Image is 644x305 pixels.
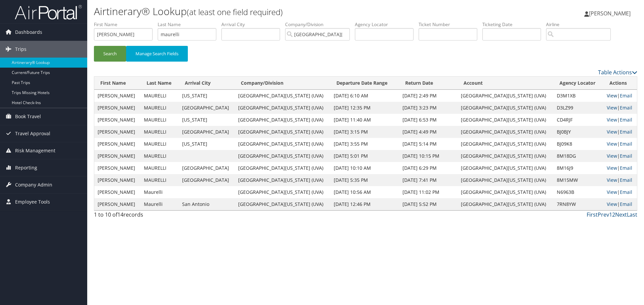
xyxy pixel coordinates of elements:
td: [DATE] 11:02 PM [399,186,458,198]
td: [GEOGRAPHIC_DATA][US_STATE] (UVA) [235,198,330,210]
a: Email [620,189,632,195]
td: BJ0BJY [553,126,603,138]
td: [DATE] 10:15 PM [399,150,458,162]
td: [US_STATE] [179,114,235,126]
td: [GEOGRAPHIC_DATA] [179,126,235,138]
td: [DATE] 10:10 AM [330,162,399,174]
td: [DATE] 6:29 PM [399,162,458,174]
span: Travel Approval [15,125,50,142]
label: Last Name [158,21,221,28]
td: | [603,150,637,162]
td: MAURELLI [141,90,179,102]
th: First Name: activate to sort column ascending [94,77,141,90]
a: Email [620,153,632,159]
td: [DATE] 5:14 PM [399,138,458,150]
td: | [603,90,637,102]
td: 8M16J9 [553,162,603,174]
th: Company/Division [235,77,330,90]
a: View [607,92,617,99]
span: Company Admin [15,176,52,193]
td: [GEOGRAPHIC_DATA][US_STATE] (UVA) [458,90,553,102]
td: [PERSON_NAME] [94,174,141,186]
td: MAURELLI [141,162,179,174]
td: [GEOGRAPHIC_DATA][US_STATE] (UVA) [458,186,553,198]
td: [DATE] 11:40 AM [330,114,399,126]
span: Book Travel [15,108,41,125]
a: View [607,141,617,147]
td: [DATE] 5:01 PM [330,150,399,162]
a: Last [627,211,637,218]
a: Table Actions [598,69,637,76]
a: Email [620,92,632,99]
a: Email [620,177,632,183]
td: 8M18DG [553,150,603,162]
td: [PERSON_NAME] [94,102,141,114]
td: [GEOGRAPHIC_DATA][US_STATE] (UVA) [235,174,330,186]
td: [DATE] 3:55 PM [330,138,399,150]
td: [PERSON_NAME] [94,114,141,126]
label: Ticketing Date [482,21,546,28]
td: N6963B [553,186,603,198]
a: View [607,201,617,207]
td: [DATE] 12:46 PM [330,198,399,210]
th: Departure Date Range: activate to sort column ascending [330,77,399,90]
a: Email [620,129,632,135]
td: MAURELLI [141,126,179,138]
th: Actions [603,77,637,90]
td: Maurelli [141,198,179,210]
th: Last Name: activate to sort column ascending [141,77,179,90]
label: Company/Division [285,21,355,28]
h1: Airtinerary® Lookup [94,4,456,18]
td: [DATE] 4:49 PM [399,126,458,138]
th: Agency Locator: activate to sort column ascending [553,77,603,90]
td: MAURELLI [141,150,179,162]
td: [GEOGRAPHIC_DATA][US_STATE] (UVA) [235,102,330,114]
label: Agency Locator [355,21,419,28]
label: Arrival City [221,21,285,28]
a: View [607,165,617,171]
td: [DATE] 12:35 PM [330,102,399,114]
td: [DATE] 3:23 PM [399,102,458,114]
span: Trips [15,41,26,58]
td: MAURELLI [141,138,179,150]
td: [DATE] 5:35 PM [330,174,399,186]
td: [GEOGRAPHIC_DATA][US_STATE] (UVA) [458,102,553,114]
td: | [603,138,637,150]
th: Arrival City: activate to sort column ascending [179,77,235,90]
td: | [603,198,637,210]
a: 1 [609,211,612,218]
td: [DATE] 7:41 PM [399,174,458,186]
td: D3M1XB [553,90,603,102]
td: D3LZ99 [553,102,603,114]
td: MAURELLI [141,114,179,126]
td: | [603,186,637,198]
td: [PERSON_NAME] [94,186,141,198]
a: Next [615,211,627,218]
span: Reporting [15,159,37,176]
td: [PERSON_NAME] [94,90,141,102]
a: View [607,104,617,111]
td: [GEOGRAPHIC_DATA][US_STATE] (UVA) [458,150,553,162]
span: [PERSON_NAME] [589,10,631,17]
td: [GEOGRAPHIC_DATA][US_STATE] (UVA) [458,162,553,174]
td: [DATE] 10:56 AM [330,186,399,198]
button: Search [94,46,126,62]
a: [PERSON_NAME] [584,3,637,23]
td: | [603,114,637,126]
td: [PERSON_NAME] [94,162,141,174]
a: View [607,189,617,195]
a: 2 [612,211,615,218]
a: View [607,177,617,183]
td: [GEOGRAPHIC_DATA][US_STATE] (UVA) [458,114,553,126]
a: Email [620,104,632,111]
td: Maurelli [141,186,179,198]
td: 8M15MW [553,174,603,186]
td: | [603,162,637,174]
td: BJ09K8 [553,138,603,150]
td: [GEOGRAPHIC_DATA][US_STATE] (UVA) [235,186,330,198]
td: [DATE] 2:49 PM [399,90,458,102]
a: Email [620,117,632,123]
td: [GEOGRAPHIC_DATA][US_STATE] (UVA) [235,162,330,174]
td: [GEOGRAPHIC_DATA][US_STATE] (UVA) [235,126,330,138]
a: Email [620,201,632,207]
